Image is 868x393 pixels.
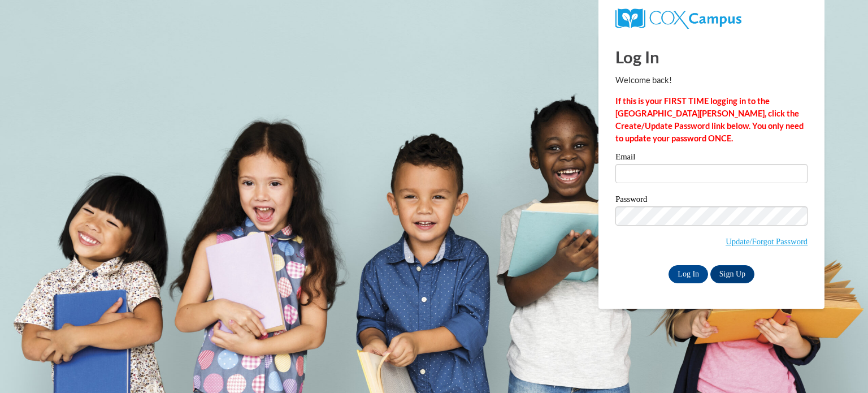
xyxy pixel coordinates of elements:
[710,265,754,283] a: Sign Up
[615,96,804,143] strong: If this is your FIRST TIME logging in to the [GEOGRAPHIC_DATA][PERSON_NAME], click the Create/Upd...
[615,195,808,206] label: Password
[615,8,741,29] img: COX Campus
[615,45,808,68] h1: Log In
[615,74,808,87] p: Welcome back!
[615,13,741,23] a: COX Campus
[615,153,808,164] label: Email
[669,265,708,283] input: Log In
[726,237,808,246] a: Update/Forgot Password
